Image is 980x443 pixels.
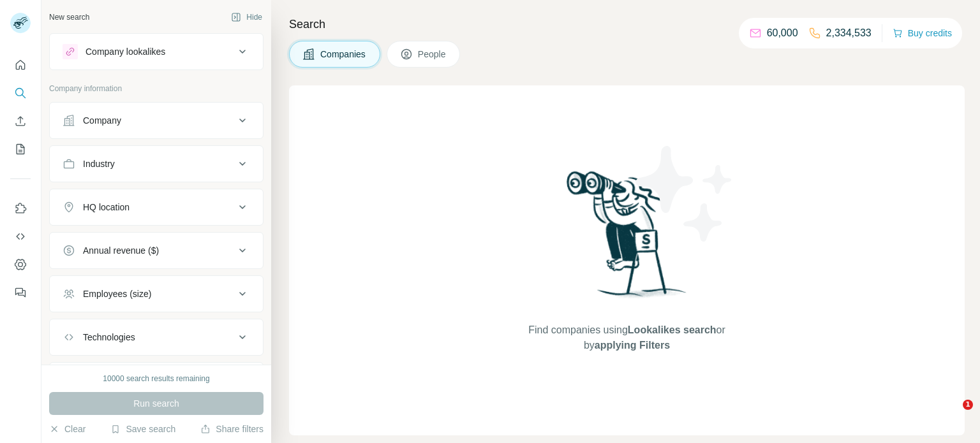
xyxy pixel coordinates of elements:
[320,48,367,61] span: Companies
[83,114,121,127] div: Company
[595,340,670,351] span: applying Filters
[50,105,263,136] button: Company
[10,82,31,105] button: Search
[50,235,263,266] button: Annual revenue ($)
[10,197,31,220] button: Use Surfe on LinkedIn
[10,110,31,133] button: Enrich CSV
[83,244,159,257] div: Annual revenue ($)
[83,157,115,170] div: Industry
[418,48,447,61] span: People
[767,25,798,41] p: 60,000
[10,54,31,76] button: Quick start
[289,15,965,33] h4: Search
[524,323,729,353] span: Find companies using or by
[937,400,967,430] iframe: Intercom live chat
[628,324,716,335] span: Lookalikes search
[83,331,135,344] div: Technologies
[50,36,263,67] button: Company lookalikes
[50,279,263,309] button: Employees (size)
[561,168,694,310] img: Surfe Illustration - Woman searching with binoculars
[103,373,209,384] div: 10000 search results remaining
[50,149,263,179] button: Industry
[10,281,31,304] button: Feedback
[49,423,85,435] button: Clear
[200,423,264,435] button: Share filters
[110,423,175,435] button: Save search
[85,45,165,58] div: Company lookalikes
[83,287,151,300] div: Employees (size)
[49,11,89,23] div: New search
[10,225,31,248] button: Use Surfe API
[50,322,263,352] button: Technologies
[10,253,31,276] button: Dashboard
[222,8,271,27] button: Hide
[10,138,31,161] button: My lists
[963,400,973,410] span: 1
[83,201,130,214] div: HQ location
[893,24,952,42] button: Buy credits
[627,136,742,251] img: Surfe Illustration - Stars
[50,192,263,222] button: HQ location
[49,83,264,94] p: Company information
[826,25,872,41] p: 2,334,533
